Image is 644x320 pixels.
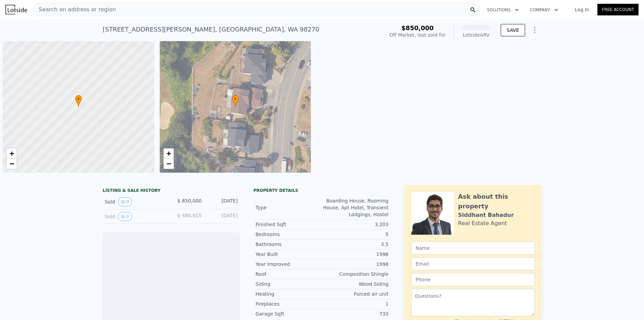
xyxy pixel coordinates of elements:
[177,213,202,218] span: $ 480,915
[118,197,132,206] button: View historical data
[501,24,525,36] button: SAVE
[256,261,322,268] div: Year Improved
[163,148,174,159] a: Zoom in
[10,159,14,168] span: −
[597,4,639,15] a: Free Account
[105,197,166,206] div: Sold
[322,221,389,228] div: 3,203
[401,24,434,32] span: $850,000
[322,241,389,248] div: 3.5
[177,198,202,204] span: $ 850,000
[322,261,389,268] div: 1998
[389,32,446,38] div: Off Market, last sold for
[458,211,514,219] div: Siddhant Bahadur
[232,95,239,107] div: •
[75,96,82,102] span: •
[256,300,322,307] div: Fireplaces
[528,23,542,37] button: Show Options
[482,4,524,16] button: Solutions
[103,188,240,195] div: LISTING & SALE HISTORY
[256,251,322,258] div: Year Built
[322,197,389,218] div: Boarding House, Rooming House, Apt Hotel, Transient Lodgings, Hostel
[105,212,166,221] div: Sold
[207,212,238,221] div: [DATE]
[322,271,389,278] div: Composition Shingle
[256,281,322,287] div: Siding
[411,242,535,255] input: Name
[322,291,389,297] div: Forced air unit
[524,4,564,16] button: Company
[33,5,116,14] span: Search an address or region
[256,221,322,228] div: Finished Sqft
[256,310,322,317] div: Garage Sqft
[163,159,174,169] a: Zoom out
[462,32,490,38] div: Lotside ARV
[322,310,389,317] div: 733
[10,149,14,158] span: +
[567,6,597,13] a: Log In
[411,273,535,286] input: Phone
[166,149,171,158] span: +
[411,257,535,270] input: Email
[256,291,322,297] div: Heating
[232,96,239,102] span: •
[322,231,389,238] div: 5
[254,188,391,193] div: Property details
[322,300,389,307] div: 1
[207,197,238,206] div: [DATE]
[458,192,535,211] div: Ask about this property
[256,204,322,211] div: Type
[166,159,171,168] span: −
[256,241,322,248] div: Bathrooms
[322,251,389,258] div: 1998
[5,5,27,14] img: Lotside
[256,271,322,278] div: Roof
[256,231,322,238] div: Bedrooms
[322,281,389,287] div: Wood Siding
[7,159,17,169] a: Zoom out
[103,25,319,34] div: [STREET_ADDRESS][PERSON_NAME] , [GEOGRAPHIC_DATA] , WA 98270
[118,212,132,221] button: View historical data
[75,95,82,107] div: •
[7,148,17,159] a: Zoom in
[458,219,507,227] div: Real Estate Agent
